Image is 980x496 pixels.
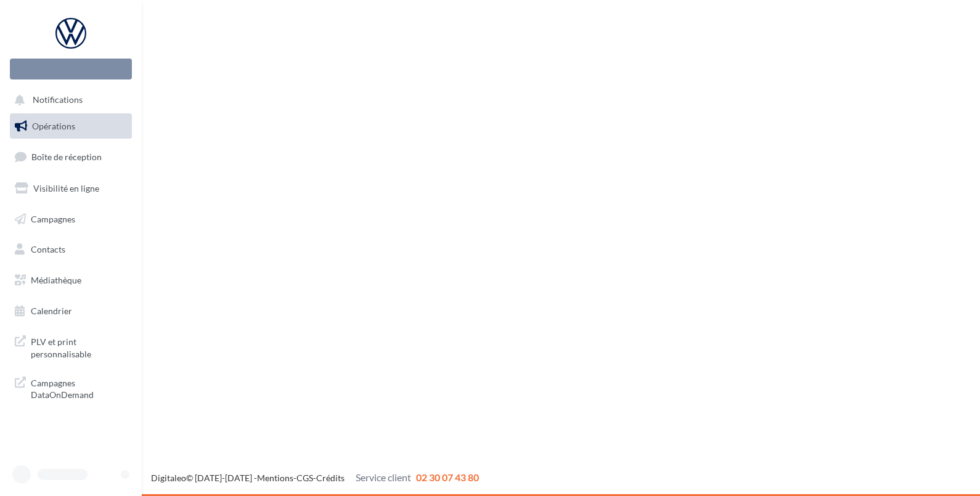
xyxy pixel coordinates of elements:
[31,275,81,285] span: Médiathèque
[151,473,186,483] a: Digitaleo
[10,59,132,79] div: Nouvelle campagne
[7,144,134,170] a: Boîte de réception
[7,206,134,232] a: Campagnes
[356,471,411,483] span: Service client
[31,375,127,401] span: Campagnes DataOnDemand
[416,471,479,483] span: 02 30 07 43 80
[151,473,479,483] span: © [DATE]-[DATE] - - -
[7,298,134,324] a: Calendrier
[32,121,75,131] span: Opérations
[7,237,134,262] a: Contacts
[31,244,65,254] span: Contacts
[7,328,134,365] a: PLV et print personnalisable
[7,113,134,139] a: Opérations
[31,152,102,162] span: Boîte de réception
[31,333,127,360] span: PLV et print personnalisable
[31,306,72,316] span: Calendrier
[257,473,293,483] a: Mentions
[7,370,134,406] a: Campagnes DataOnDemand
[33,183,99,193] span: Visibilité en ligne
[33,95,83,105] span: Notifications
[296,473,313,483] a: CGS
[316,473,345,483] a: Crédits
[7,267,134,293] a: Médiathèque
[31,213,75,224] span: Campagnes
[7,176,134,201] a: Visibilité en ligne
